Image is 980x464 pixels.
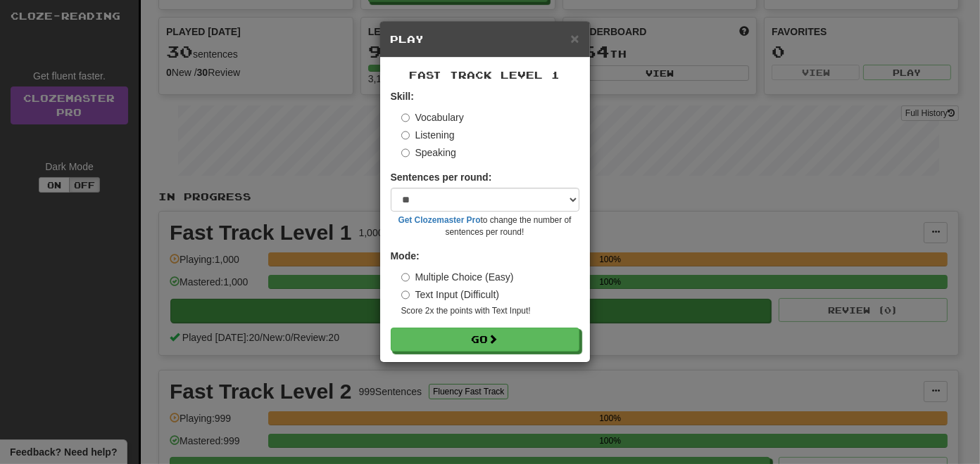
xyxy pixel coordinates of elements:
[391,214,579,238] small: to change the number of sentences per round!
[570,30,579,46] span: ×
[401,288,500,302] label: Text Input (Difficult)
[401,128,455,142] label: Listening
[401,148,410,157] input: Speaking
[401,290,410,299] input: Text Input (Difficult)
[401,131,410,140] input: Listening
[401,305,579,317] small: Score 2x the points with Text Input !
[401,110,464,124] label: Vocabulary
[401,273,410,282] input: Multiple Choice (Easy)
[391,32,579,46] h5: Play
[401,146,456,160] label: Speaking
[410,69,560,81] span: Fast Track Level 1
[391,250,420,262] strong: Mode:
[398,215,481,225] a: Get Clozemaster Pro
[401,270,514,284] label: Multiple Choice (Easy)
[391,328,579,352] button: Go
[391,91,414,102] strong: Skill:
[401,113,410,122] input: Vocabulary
[570,31,579,46] button: Close
[391,170,492,184] label: Sentences per round:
